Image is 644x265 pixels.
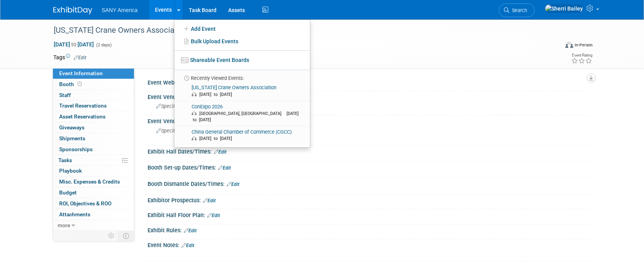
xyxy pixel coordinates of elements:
a: Edit [207,213,220,218]
a: Tasks [53,155,134,166]
a: Sponsorships [53,144,134,155]
a: Budget [53,187,134,198]
span: Travel Reservations [59,102,107,109]
span: Playbook [59,168,82,174]
a: Edit [74,55,86,60]
a: Edit [227,182,239,187]
a: Booth [53,79,134,90]
div: Event Rating [571,53,592,57]
span: Specify event venue name [156,103,218,109]
div: Event Venue Name: [148,91,591,101]
span: Asset Reservations [59,113,106,120]
a: Giveaways [53,122,134,133]
span: (2 days) [95,42,112,48]
div: In-Person [574,42,593,48]
img: seventboard-3.png [181,57,188,63]
div: Event Website: [148,77,591,87]
a: Shipments [53,133,134,144]
span: Attachments [59,211,90,217]
span: [DATE] to [DATE] [192,111,299,122]
span: [DATE] to [DATE] [199,136,236,141]
a: Asset Reservations [53,111,134,122]
span: Sponsorships [59,146,93,152]
a: Edit [214,149,227,155]
a: more [53,220,134,231]
span: Event Information [59,70,103,76]
span: Search [509,7,527,13]
a: Playbook [53,166,134,176]
a: [US_STATE] Crane Owners Association [DATE] to [DATE] [177,82,307,101]
div: Exhibitor Prospectus: [148,194,591,205]
span: ROI, Objectives & ROO [59,200,111,207]
a: Bulk Upload Events [174,35,310,48]
td: Toggle Event Tabs [118,231,134,241]
span: [DATE] [DATE] [53,41,94,48]
a: Event Information [53,68,134,79]
a: China General Chamber of Commerce (CGCC) [DATE] to [DATE] [177,126,307,145]
a: Shareable Event Boards [174,53,310,67]
span: Tasks [58,157,72,163]
a: Edit [203,198,216,203]
li: Recently Viewed Events: [174,70,310,82]
a: ConExpo 2026 [GEOGRAPHIC_DATA], [GEOGRAPHIC_DATA] [DATE] to [DATE] [177,101,307,126]
div: Exhibit Hall Dates/Times: [148,146,591,156]
img: ExhibitDay [53,7,92,14]
div: Booth Set-up Dates/Times: [148,162,591,172]
div: Event Format [512,41,593,52]
a: ROI, Objectives & ROO [53,198,134,209]
span: to [70,41,77,48]
a: Edit [218,165,231,171]
a: Travel Reservations [53,101,134,111]
a: Search [499,4,535,17]
span: Shipments [59,135,85,141]
a: Attachments [53,209,134,220]
span: Giveaways [59,124,84,131]
span: SANY America [102,7,137,13]
span: Booth not reserved yet [76,81,83,87]
div: Booth Dismantle Dates/Times: [148,178,591,188]
span: Specify event venue address [156,128,223,134]
span: [GEOGRAPHIC_DATA], [GEOGRAPHIC_DATA] [199,111,285,116]
img: Format-Inperson.png [565,42,573,48]
span: [DATE] to [DATE] [199,92,236,97]
div: Exhibit Rules: [148,224,591,235]
span: Booth [59,81,83,87]
img: Sherri Bailey [545,4,583,13]
a: Staff [53,90,134,101]
div: Event Venue Address: [148,115,591,125]
td: Personalize Event Tab Strip [105,231,118,241]
a: Edit [181,243,194,248]
td: Tags [53,53,86,61]
span: Budget [59,189,77,196]
a: Add Event [174,23,310,35]
span: Misc. Expenses & Credits [59,178,120,185]
a: Edit [184,228,197,233]
span: more [58,222,70,228]
div: Exhibit Hall Floor Plan: [148,209,591,219]
a: Misc. Expenses & Credits [53,177,134,187]
div: Event Notes: [148,239,591,249]
div: [US_STATE] Crane Owners Association [51,23,547,37]
span: Staff [59,92,71,98]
